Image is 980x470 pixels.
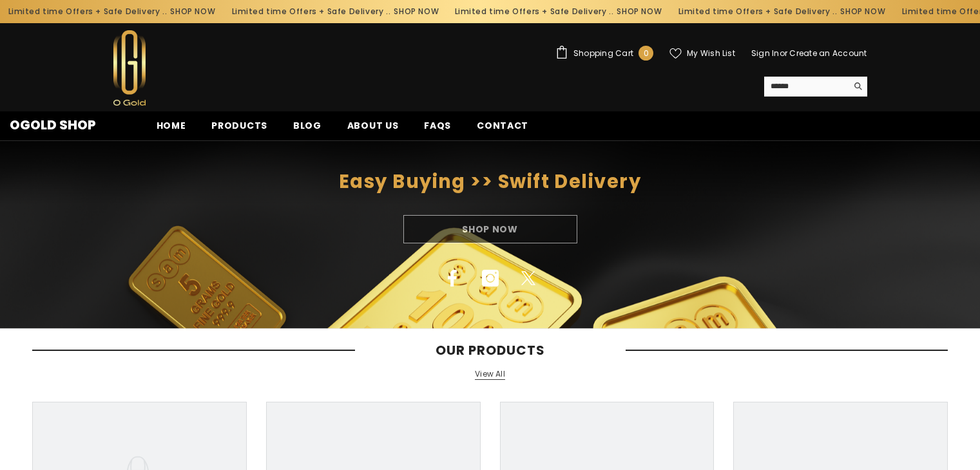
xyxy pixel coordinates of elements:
[617,5,662,19] a: SHOP NOW
[464,118,541,140] a: Contact
[394,5,439,19] a: SHOP NOW
[447,1,670,22] div: Limited time Offers + Safe Delivery ..
[198,118,280,140] a: Products
[224,1,447,22] div: Limited time Offers + Safe Delivery ..
[10,118,96,131] a: Ogold Shop
[555,46,653,61] a: Shopping Cart
[293,119,322,132] span: Blog
[477,119,528,132] span: Contact
[751,48,780,59] a: Sign In
[113,30,146,106] img: Ogold Shop
[789,48,867,59] a: Create an Account
[170,5,215,19] a: SHOP NOW
[780,48,787,59] span: or
[764,77,867,97] summary: Search
[144,118,199,140] a: Home
[280,118,334,140] a: Blog
[411,118,464,140] a: FAQs
[211,119,267,132] span: Products
[347,119,399,132] span: About us
[644,46,649,61] span: 0
[840,5,885,19] a: SHOP NOW
[847,77,867,96] button: Search
[424,119,451,132] span: FAQs
[687,50,735,57] span: My Wish List
[669,48,735,59] a: My Wish List
[334,118,412,140] a: About us
[475,369,505,380] a: View All
[157,119,186,132] span: Home
[573,50,633,57] span: Shopping Cart
[670,1,894,22] div: Limited time Offers + Safe Delivery ..
[355,343,626,358] span: Our Products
